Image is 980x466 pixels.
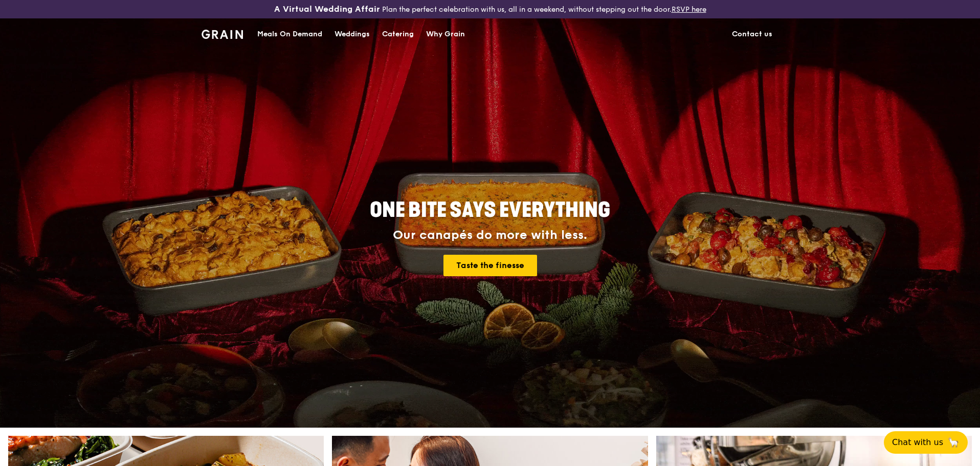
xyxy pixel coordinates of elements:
a: RSVP here [672,5,706,14]
div: Plan the perfect celebration with us, all in a weekend, without stepping out the door. [195,4,785,14]
a: Catering [376,19,420,50]
a: GrainGrain [202,18,243,49]
span: ONE BITE SAYS EVERYTHING [370,198,610,223]
div: Catering [382,19,414,50]
span: 🦙 [947,436,960,449]
img: Grain [202,30,243,39]
div: Weddings [335,19,370,50]
a: Taste the finesse [443,255,537,276]
h3: A Virtual Wedding Affair [274,4,380,14]
a: Contact us [726,19,778,50]
div: Our canapés do more with less. [306,228,674,242]
div: Meals On Demand [257,19,322,50]
a: Weddings [328,19,376,50]
span: Chat with us [892,436,943,449]
div: Why Grain [426,19,465,50]
button: Chat with us🦙 [884,431,968,454]
a: Why Grain [420,19,471,50]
